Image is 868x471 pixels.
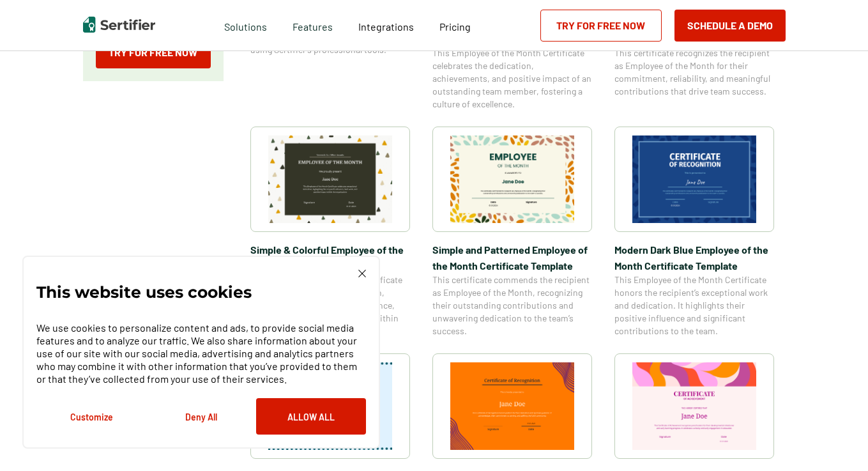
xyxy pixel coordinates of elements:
[358,270,366,277] img: Cookie Popup Close
[439,17,471,33] a: Pricing
[432,274,592,337] span: This certificate commends the recipient as Employee of the Month, recognizing their outstanding c...
[358,17,414,33] a: Integrations
[293,17,333,33] span: Features
[432,127,592,337] a: Simple and Patterned Employee of the Month Certificate TemplateSimple and Patterned Employee of t...
[224,17,267,33] span: Solutions
[250,127,410,337] a: Simple & Colorful Employee of the Month Certificate TemplateSimple & Colorful Employee of the Mon...
[674,10,786,42] button: Schedule a Demo
[614,274,774,337] span: This Employee of the Month Certificate honors the recipient’s exceptional work and dedication. It...
[268,135,392,223] img: Simple & Colorful Employee of the Month Certificate Template
[36,286,252,298] p: This website uses cookies
[146,398,256,435] button: Deny All
[83,17,155,33] img: Sertifier | Digital Credentialing Platform
[632,135,756,223] img: Modern Dark Blue Employee of the Month Certificate Template
[358,20,414,33] span: Integrations
[96,36,211,68] a: Try for Free Now
[439,20,471,33] span: Pricing
[432,47,592,111] span: This Employee of the Month Certificate celebrates the dedication, achievements, and positive impa...
[36,398,146,435] button: Customize
[614,242,774,274] span: Modern Dark Blue Employee of the Month Certificate Template
[804,410,868,471] iframe: Chat Widget
[540,10,662,42] a: Try for Free Now
[432,242,592,274] span: Simple and Patterned Employee of the Month Certificate Template
[250,242,410,274] span: Simple & Colorful Employee of the Month Certificate Template
[632,362,756,450] img: Certificate of Achievement for Preschool Template
[36,321,366,385] p: We use cookies to personalize content and ads, to provide social media features and to analyze ou...
[256,398,366,435] button: Allow All
[450,135,574,223] img: Simple and Patterned Employee of the Month Certificate Template
[614,47,774,98] span: This certificate recognizes the recipient as Employee of the Month for their commitment, reliabil...
[614,127,774,337] a: Modern Dark Blue Employee of the Month Certificate TemplateModern Dark Blue Employee of the Month...
[450,362,574,450] img: Certificate of Recognition for Pastor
